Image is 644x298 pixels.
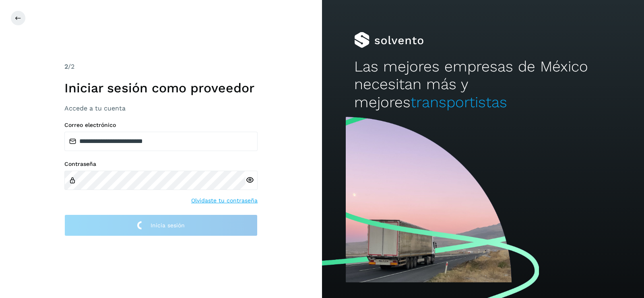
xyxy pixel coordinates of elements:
[151,222,185,228] span: Inicia sesión
[354,58,612,111] h2: Las mejores empresas de México necesitan más y mejores
[191,196,258,205] a: Olvidaste tu contraseña
[64,80,258,96] h1: Iniciar sesión como proveedor
[64,104,258,112] h3: Accede a tu cuenta
[64,214,258,237] button: Inicia sesión
[64,63,68,70] span: 2
[64,161,258,167] label: Contraseña
[64,62,258,71] div: /2
[64,122,258,129] label: Correo electrónico
[411,94,507,111] span: transportistas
